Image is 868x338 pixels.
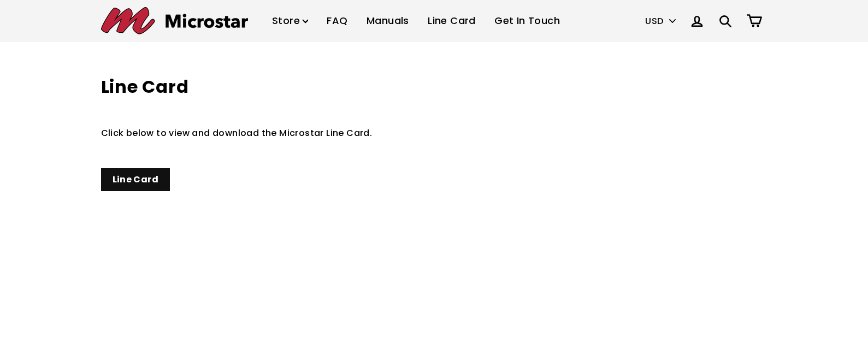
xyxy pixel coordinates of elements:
[101,168,170,192] a: Line Card
[264,5,568,37] ul: Primary
[318,5,356,37] a: FAQ
[101,7,248,34] img: Microstar Electronics
[264,5,316,37] a: Store
[101,126,597,140] p: Click below to view and download the Microstar Line Card.
[358,5,417,37] a: Manuals
[486,5,568,37] a: Get In Touch
[101,75,597,99] h1: Line Card
[420,5,484,37] a: Line Card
